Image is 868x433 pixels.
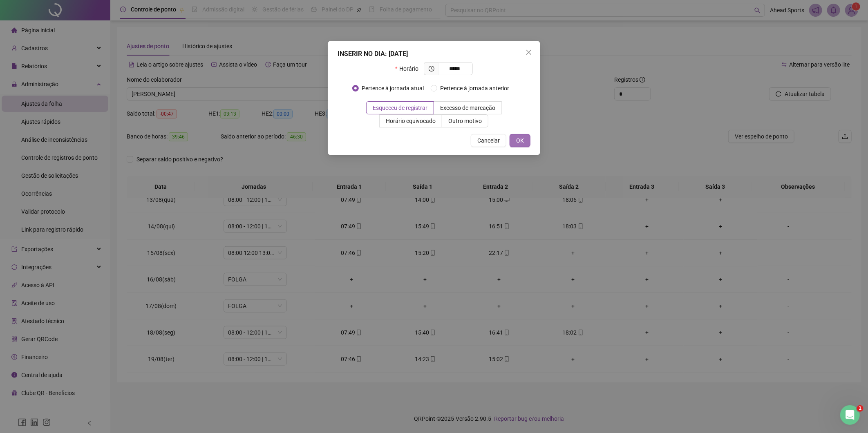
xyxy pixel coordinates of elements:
[440,105,495,111] span: Excesso de marcação
[477,136,500,145] span: Cancelar
[429,66,434,71] span: clock-circle
[359,84,427,93] span: Pertence à jornada atual
[840,405,860,425] iframe: Intercom live chat
[522,46,535,59] button: Close
[516,136,524,145] span: OK
[437,84,513,93] span: Pertence à jornada anterior
[386,118,436,124] span: Horário equivocado
[373,105,427,111] span: Esqueceu de registrar
[448,118,482,124] span: Outro motivo
[857,405,864,412] span: 1
[338,49,530,59] div: INSERIR NO DIA : [DATE]
[395,62,423,75] label: Horário
[510,134,530,147] button: OK
[526,49,532,56] span: close
[471,134,506,147] button: Cancelar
